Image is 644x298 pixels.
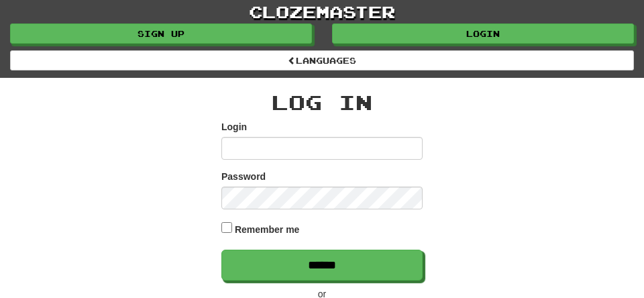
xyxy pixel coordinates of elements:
a: Login [332,23,634,44]
a: Sign up [10,23,312,44]
label: Login [221,120,247,134]
a: Languages [10,50,634,70]
label: Password [221,170,266,183]
h2: Log In [221,91,423,113]
label: Remember me [235,223,300,236]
